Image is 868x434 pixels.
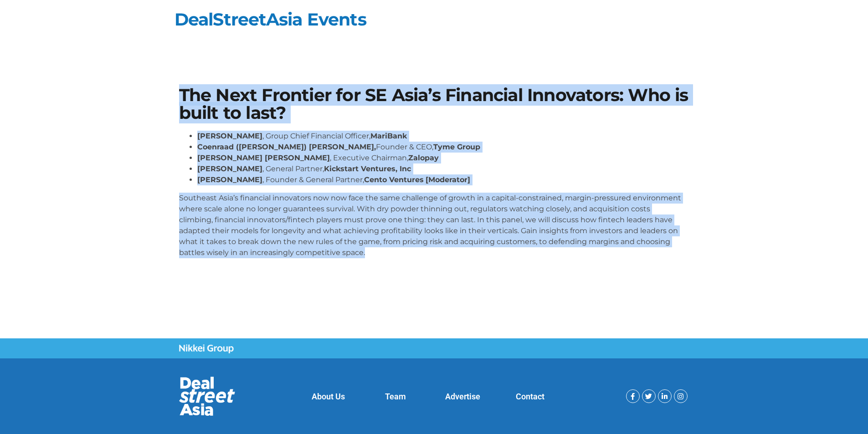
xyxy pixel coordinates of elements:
[197,174,689,185] li: , Founder & General Partner,
[433,143,480,151] strong: Tyme Group
[426,175,470,184] strong: [Moderator]
[179,193,689,258] p: Southeast Asia’s financial innovators now now face the same challenge of growth in a capital-cons...
[445,392,480,401] a: Advertise
[197,164,262,173] strong: [PERSON_NAME]
[312,392,345,401] a: About Us
[179,87,689,122] h1: The Next Frontier for SE Asia’s Financial Innovators: Who is built to last?
[197,142,689,153] li: Founder & CEO,
[197,175,262,184] strong: [PERSON_NAME]
[324,164,411,173] strong: Kickstart Ventures, Inc
[370,132,407,140] strong: MariBank
[179,344,234,353] img: Nikkei Group
[364,175,424,184] strong: Cento Ventures
[197,143,376,151] strong: Coenraad ([PERSON_NAME]) [PERSON_NAME],
[385,392,406,401] a: Team
[408,153,439,162] strong: Zalopay
[197,163,689,174] li: , General Partner,
[197,131,689,142] li: , Group Chief Financial Officer,
[197,153,689,163] li: , Executive Chairman,
[197,153,330,162] strong: [PERSON_NAME] [PERSON_NAME]
[197,132,262,140] strong: [PERSON_NAME]
[516,392,544,401] a: Contact
[175,9,366,30] a: DealStreetAsia Events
